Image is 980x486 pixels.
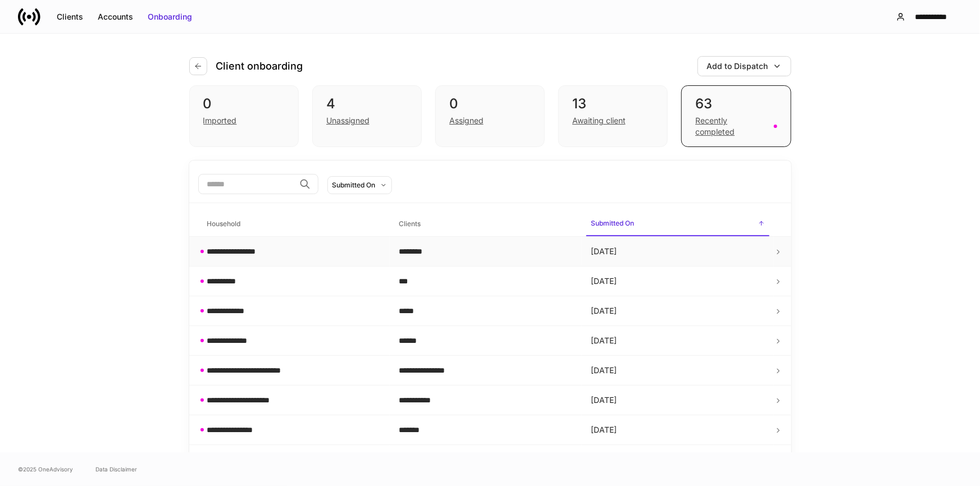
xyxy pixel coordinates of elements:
div: Unassigned [326,115,370,126]
div: Imported [203,115,237,126]
div: 13 [572,95,654,113]
td: [DATE] [582,445,774,475]
td: [DATE] [582,267,774,296]
div: 63 [695,95,777,113]
button: Clients [49,8,90,26]
div: Awaiting client [572,115,626,126]
div: 0 [449,95,531,113]
button: Accounts [90,8,140,26]
div: 0Assigned [435,85,545,147]
div: Accounts [98,11,133,22]
div: Onboarding [148,11,192,22]
div: Assigned [449,115,484,126]
span: Clients [394,213,577,236]
span: Household [203,213,386,236]
h6: Submitted On [591,218,634,228]
div: 0Imported [189,85,299,147]
div: 0 [203,95,285,113]
h6: Household [207,218,241,229]
td: [DATE] [582,237,774,267]
td: [DATE] [582,296,774,326]
td: [DATE] [582,415,774,445]
div: Submitted On [332,180,376,190]
div: Recently completed [695,115,767,137]
div: Add to Dispatch [707,61,768,72]
div: Clients [57,11,83,22]
div: 4 [326,95,408,113]
div: 13Awaiting client [558,85,668,147]
h4: Client onboarding [216,59,303,73]
td: [DATE] [582,326,774,356]
td: [DATE] [582,386,774,415]
a: Data Disclaimer [95,465,137,474]
span: Submitted On [586,212,769,236]
h6: Clients [399,218,421,229]
span: © 2025 OneAdvisory [18,465,73,474]
div: 4Unassigned [312,85,422,147]
td: [DATE] [582,356,774,386]
button: Add to Dispatch [698,56,791,76]
button: Submitted On [327,176,392,194]
div: 63Recently completed [681,85,791,147]
button: Onboarding [140,8,199,26]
